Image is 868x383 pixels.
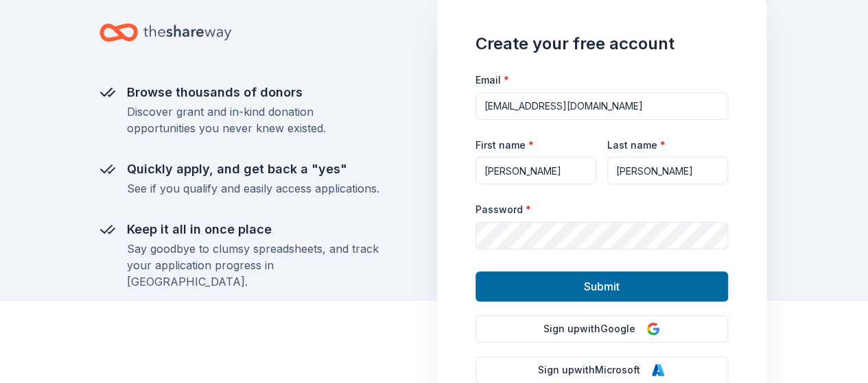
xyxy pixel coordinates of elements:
[476,203,531,217] label: Password
[584,277,620,295] span: Submit
[476,33,728,55] h1: Create your free account
[476,271,728,301] button: Submit
[607,138,666,152] label: Last name
[127,82,379,103] div: Browse thousands of donors
[127,219,379,240] div: Keep it all in once place
[127,240,379,290] div: Say goodbye to clumsy spreadsheets, and track your application progress in [GEOGRAPHIC_DATA].
[476,315,728,343] button: Sign upwithGoogle
[651,363,665,377] img: Microsoft Logo
[127,180,379,197] div: See if you qualify and easily access applications.
[476,73,509,87] label: Email
[646,322,660,336] img: Google Logo
[127,103,379,136] div: Discover grant and in-kind donation opportunities you never knew existed.
[127,158,379,180] div: Quickly apply, and get back a "yes"
[476,138,534,152] label: First name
